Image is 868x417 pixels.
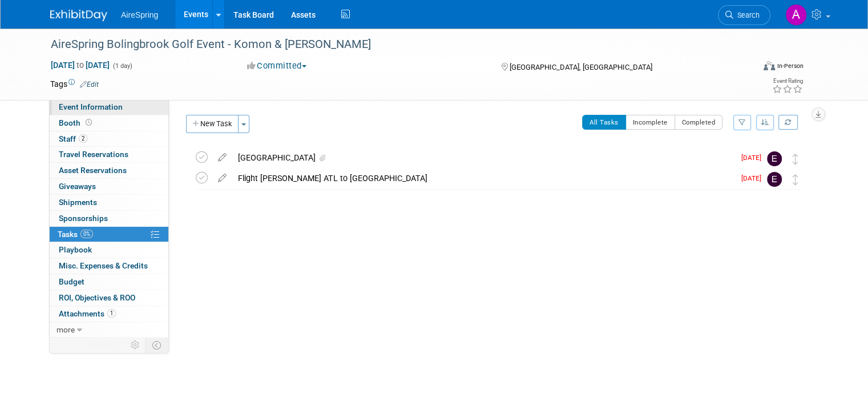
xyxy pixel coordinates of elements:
[59,166,127,175] span: Asset Reservations
[50,60,110,70] span: [DATE] [DATE]
[186,115,239,133] button: New Task
[212,173,232,183] a: edit
[121,10,158,19] span: AireSpring
[50,115,168,131] a: Booth
[47,34,740,55] div: AireSpring Bolingbrook Golf Event - Komon & [PERSON_NAME]
[50,10,107,21] img: ExhibitDay
[764,61,775,70] img: Format-Inperson.png
[83,118,94,127] span: Booth not reserved yet
[50,242,168,258] a: Playbook
[59,150,128,159] span: Travel Reservations
[733,11,760,19] span: Search
[126,338,146,352] td: Personalize Event Tab Strip
[58,230,93,239] span: Tasks
[767,172,782,187] img: erica arjona
[625,115,675,130] button: Incomplete
[232,169,734,188] div: Flight [PERSON_NAME] ATL to [GEOGRAPHIC_DATA]
[112,62,132,70] span: (1 day)
[75,61,86,70] span: to
[50,258,168,274] a: Misc. Expenses & Credits
[146,338,169,352] td: Toggle Event Tabs
[59,261,148,270] span: Misc. Expenses & Credits
[741,174,767,182] span: [DATE]
[80,81,99,89] a: Edit
[50,211,168,226] a: Sponsorships
[50,322,168,338] a: more
[50,163,168,178] a: Asset Reservations
[59,134,87,143] span: Staff
[741,154,767,162] span: [DATE]
[50,78,99,90] td: Tags
[59,102,123,111] span: Event Information
[50,99,168,115] a: Event Information
[59,309,116,318] span: Attachments
[107,309,116,318] span: 1
[785,4,807,26] img: Angie Handal
[59,293,135,302] span: ROI, Objectives & ROO
[56,325,75,334] span: more
[50,306,168,322] a: Attachments1
[232,148,734,167] div: [GEOGRAPHIC_DATA]
[510,63,652,71] span: [GEOGRAPHIC_DATA], [GEOGRAPHIC_DATA]
[582,115,626,130] button: All Tasks
[50,227,168,242] a: Tasks0%
[50,147,168,162] a: Travel Reservations
[59,182,96,191] span: Giveaways
[50,179,168,194] a: Giveaways
[793,154,798,165] i: Move task
[243,60,311,72] button: Committed
[772,78,803,84] div: Event Rating
[675,115,723,130] button: Completed
[59,277,84,286] span: Budget
[59,118,94,127] span: Booth
[50,290,168,306] a: ROI, Objectives & ROO
[777,62,804,70] div: In-Person
[50,274,168,290] a: Budget
[718,5,770,25] a: Search
[59,245,92,254] span: Playbook
[59,214,108,223] span: Sponsorships
[50,195,168,210] a: Shipments
[692,59,804,77] div: Event Format
[59,198,97,207] span: Shipments
[80,230,93,238] span: 0%
[767,151,782,166] img: erica arjona
[793,174,798,185] i: Move task
[79,134,87,143] span: 2
[212,153,232,163] a: edit
[778,115,798,130] a: Refresh
[50,131,168,147] a: Staff2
